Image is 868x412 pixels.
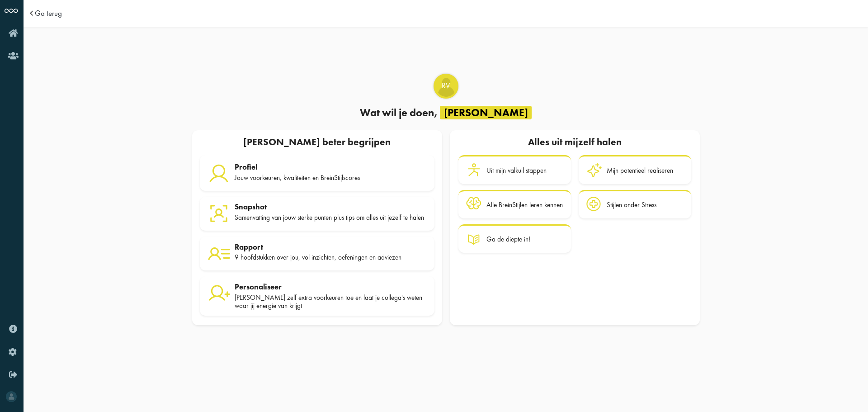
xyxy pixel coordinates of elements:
[458,190,571,219] a: Alle BreinStijlen leren kennen
[486,201,563,209] div: Alle BreinStijlen leren kennen
[235,174,427,182] div: Jouw voorkeuren, kwaliteiten en BreinStijlscores
[200,155,434,191] a: Profiel Jouw voorkeuren, kwaliteiten en BreinStijlscores
[235,294,427,310] div: [PERSON_NAME] zelf extra voorkeuren toe en laat je collega's weten waar jij energie van krijgt
[579,155,691,184] a: Mijn potentieel realiseren
[486,235,530,243] div: Ga de diepte in!
[200,276,434,316] a: Personaliseer [PERSON_NAME] zelf extra voorkeuren toe en laat je collega's weten waar jij energie...
[235,213,427,222] div: Samenvatting van jouw sterke punten plus tips om alles uit jezelf te halen
[434,74,458,99] div: Robin Vreeswijk
[360,106,438,119] span: Wat wil je doen,
[196,134,438,152] div: [PERSON_NAME] beter begrijpen
[35,9,62,17] a: Ga terug
[458,224,571,253] a: Ga de diepte in!
[440,106,532,119] span: [PERSON_NAME]
[607,201,656,209] div: Stijlen onder Stress
[579,190,691,219] a: Stijlen onder Stress
[458,134,692,152] div: Alles uit mijzelf halen
[607,166,673,175] div: Mijn potentieel realiseren
[235,202,427,211] div: Snapshot
[486,166,547,175] div: Uit mijn valkuil stappen
[458,155,571,184] a: Uit mijn valkuil stappen
[235,282,427,291] div: Personaliseer
[200,197,434,231] a: Snapshot Samenvatting van jouw sterke punten plus tips om alles uit jezelf te halen
[235,242,427,251] div: Rapport
[434,81,458,91] span: RV
[200,237,434,271] a: Rapport 9 hoofdstukken over jou, vol inzichten, oefeningen en adviezen
[235,253,427,261] div: 9 hoofdstukken over jou, vol inzichten, oefeningen en adviezen
[235,162,427,171] div: Profiel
